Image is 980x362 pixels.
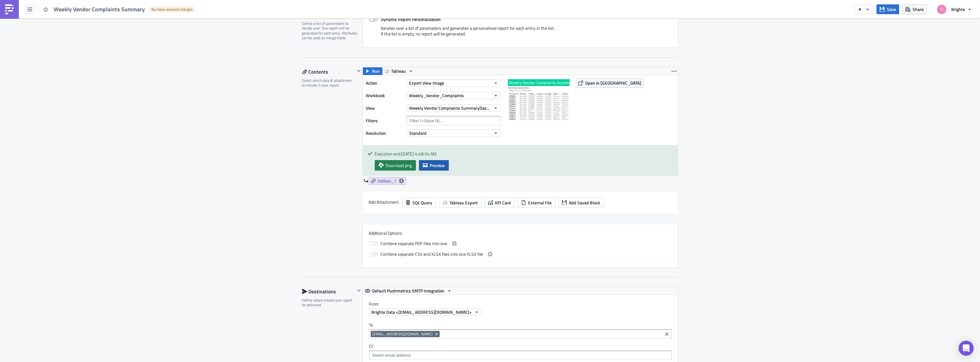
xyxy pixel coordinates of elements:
a: Link to Dashboard [3,3,38,8]
span: External File [528,199,552,206]
span: Weekly Vendor Complaints Summary [54,5,145,13]
span: Standard [409,130,427,136]
span: Add Saved Block [569,199,600,206]
img: Avatar [936,4,947,15]
label: From [369,301,678,307]
span: Weekly Vendor Complaints SummaryDashboard [409,105,491,111]
div: Execution end: [DATE] 4:48:34 AM [375,150,673,157]
span: Run [372,67,380,75]
button: External File [518,197,555,208]
div: Iterates over a list of parameters and generates a personalised report for each entry in the list... [369,25,672,41]
button: Brighte Data <[EMAIL_ADDRESS][DOMAIN_NAME]> [369,308,482,316]
span: KPI Card [495,199,511,206]
button: Run [363,67,382,75]
span: Combine separate PDF files into one [381,240,448,247]
button: Remove Tag [434,331,440,337]
a: tableau_1 [369,177,406,185]
span: [EMAIL_ADDRESS][DOMAIN_NAME] [373,332,433,337]
label: Resolution [366,129,404,138]
label: Action [366,78,404,88]
label: Filters [366,116,404,125]
button: Add Saved Block [558,197,604,208]
img: View Image [507,78,570,141]
span: You have unsaved changes [151,7,193,12]
span: Share [913,6,924,13]
span: Download png [386,162,412,169]
span: Preview [430,162,445,169]
body: Rich Text Area. Press ALT-0 for help. [3,3,299,8]
label: To [369,322,672,328]
button: Hide content [355,67,363,75]
button: Preview [419,160,449,171]
div: Define a list of parameters to iterate over. One report will be generated for each entry. Attribu... [302,21,359,40]
div: Destinations [302,287,355,296]
span: tableau_1 [378,178,397,184]
div: Open Intercom Messenger [959,341,974,356]
span: Tableau Export [450,199,478,206]
span: Brighte Data <[EMAIL_ADDRESS][DOMAIN_NAME]> [372,309,472,315]
span: SQL Query [413,199,432,206]
div: Contents [302,67,355,76]
button: Default Pushmetrics SMTP Integration [363,287,454,295]
button: Share [902,4,927,14]
span: Save [887,6,896,13]
button: Standard [407,129,501,137]
button: Tableau [382,67,416,75]
span: Export View Image [409,80,444,86]
input: Select em ail add ress [371,352,669,359]
a: Download png [375,160,416,171]
img: PushMetrics [4,4,14,14]
div: Define where should your report be delivered. [302,298,355,307]
button: Save [877,4,899,14]
span: Default Pushmetrics SMTP Integration [372,287,445,295]
span: Combine separate CSV and XLSX files into one XLSX file [381,250,483,258]
button: Brighte [933,3,975,16]
button: Open in [GEOGRAPHIC_DATA] [576,78,644,88]
label: Workbook [366,91,404,100]
button: KPI Card [485,197,515,208]
button: Clear selected items [663,330,671,338]
label: Additional Options [369,230,672,236]
span: Open in [GEOGRAPHIC_DATA] [585,80,642,86]
button: SQL Query [402,197,436,208]
span: Brighte [951,6,965,13]
span: Weekly_Vendor_Complaints [409,92,464,99]
label: View [366,103,404,113]
button: Export View Image [407,79,501,87]
div: Select which data & attachment to include in your report. [302,78,355,88]
strong: Dynamic Report Personalization [381,16,441,23]
button: Weekly Vendor Complaints SummaryDashboard [407,104,501,112]
label: CC [369,344,672,349]
button: Weekly_Vendor_Complaints [407,92,501,99]
input: Filter1=Value1&... [407,116,501,125]
label: Add Attachment [369,197,399,207]
span: Tableau [391,67,406,75]
button: Tableau Export [439,197,481,208]
button: Hide content [355,287,363,294]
